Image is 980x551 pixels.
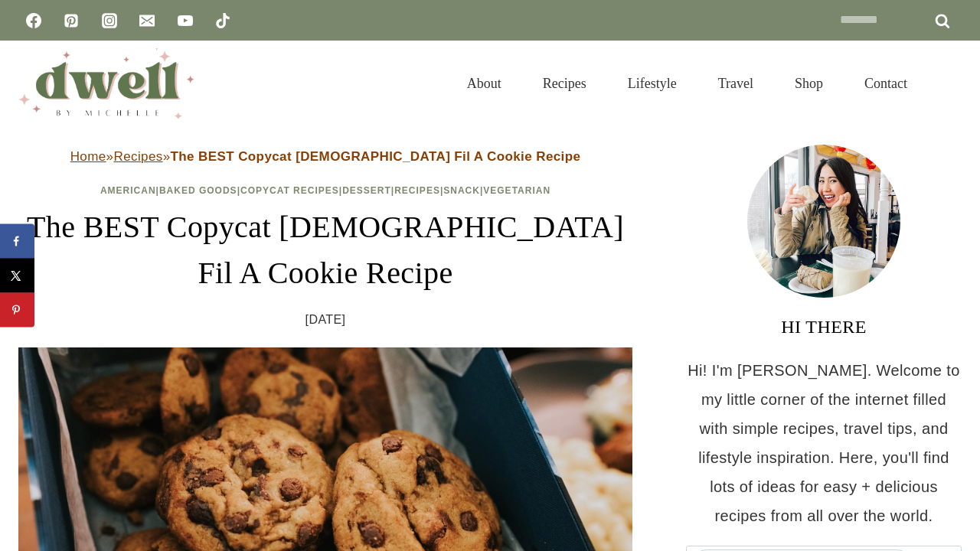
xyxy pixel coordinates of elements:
button: View Search Form [936,70,962,96]
a: Pinterest [56,5,87,36]
a: Instagram [94,5,125,36]
a: Home [70,149,106,164]
time: [DATE] [305,308,346,331]
a: Copycat Recipes [240,185,339,196]
a: Travel [697,57,774,110]
a: TikTok [207,5,238,36]
a: Baked Goods [159,185,237,196]
a: Vegetarian [483,185,550,196]
strong: The BEST Copycat [DEMOGRAPHIC_DATA] Fil A Cookie Recipe [171,149,581,164]
a: Shop [774,57,844,110]
a: Lifestyle [607,57,697,110]
a: Recipes [113,149,162,164]
h1: The BEST Copycat [DEMOGRAPHIC_DATA] Fil A Cookie Recipe [18,204,632,296]
a: Dessert [342,185,391,196]
span: » » [70,149,581,164]
a: YouTube [170,5,201,36]
h3: HI THERE [686,313,962,341]
a: Email [132,5,162,36]
a: Snack [443,185,480,196]
a: Recipes [394,185,440,196]
nav: Primary Navigation [446,57,928,110]
a: About [446,57,522,110]
a: Facebook [18,5,49,36]
img: DWELL by michelle [18,48,194,119]
a: American [100,185,156,196]
span: | | | | | | [100,185,550,196]
a: Recipes [522,57,607,110]
p: Hi! I'm [PERSON_NAME]. Welcome to my little corner of the internet filled with simple recipes, tr... [686,356,962,530]
a: Contact [844,57,928,110]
